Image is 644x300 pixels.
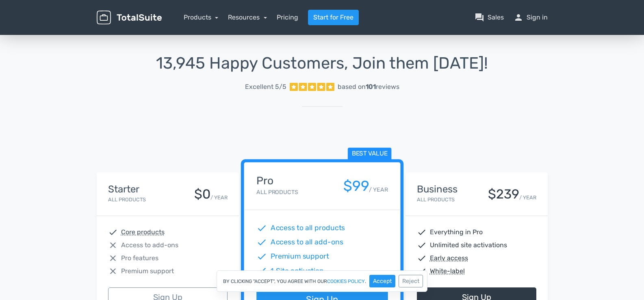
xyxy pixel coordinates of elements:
[256,251,267,262] span: check
[417,196,455,203] small: All Products
[417,227,427,237] span: check
[475,13,504,22] a: question_answerSales
[369,275,395,287] button: Accept
[327,279,365,284] a: cookies policy
[97,11,162,25] img: TotalSuite for WordPress
[366,83,376,91] strong: 101
[97,54,548,72] h1: 13,945 Happy Customers, Join them [DATE]!
[108,196,146,203] small: All Products
[256,265,267,276] span: check
[430,253,468,263] abbr: Early access
[217,270,427,292] div: By clicking "Accept", you agree with our .
[108,253,118,263] span: close
[108,227,118,237] span: check
[108,184,146,194] h4: Starter
[430,266,465,276] abbr: White-label
[256,189,298,196] small: All Products
[256,223,267,233] span: check
[488,187,519,201] div: $239
[256,237,267,248] span: check
[121,253,158,263] span: Pro features
[308,10,359,25] a: Start for Free
[121,240,178,250] span: Access to add-ons
[121,266,174,276] span: Premium support
[256,175,298,187] h4: Pro
[277,13,298,22] a: Pricing
[271,223,345,233] span: Access to all products
[184,13,219,21] a: Products
[271,237,343,248] span: Access to all add-ons
[338,82,399,92] div: based on reviews
[519,194,536,201] small: / YEAR
[475,13,484,22] span: question_answer
[514,13,523,22] span: person
[399,275,423,287] button: Reject
[108,266,118,276] span: close
[210,194,228,201] small: / YEAR
[430,240,507,250] span: Unlimited site activations
[245,82,286,92] span: Excellent 5/5
[417,253,427,263] span: check
[430,227,483,237] span: Everything in Pro
[343,178,369,194] div: $99
[347,148,391,160] span: Best value
[417,266,427,276] span: check
[271,265,324,276] span: 1 Site activation
[271,251,329,262] span: Premium support
[108,240,118,250] span: close
[369,186,388,194] small: / YEAR
[417,240,427,250] span: check
[417,184,458,194] h4: Business
[228,13,267,21] a: Resources
[97,79,548,95] a: Excellent 5/5 based on101reviews
[514,13,548,22] a: personSign in
[194,187,210,201] div: $0
[121,227,165,237] abbr: Core products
